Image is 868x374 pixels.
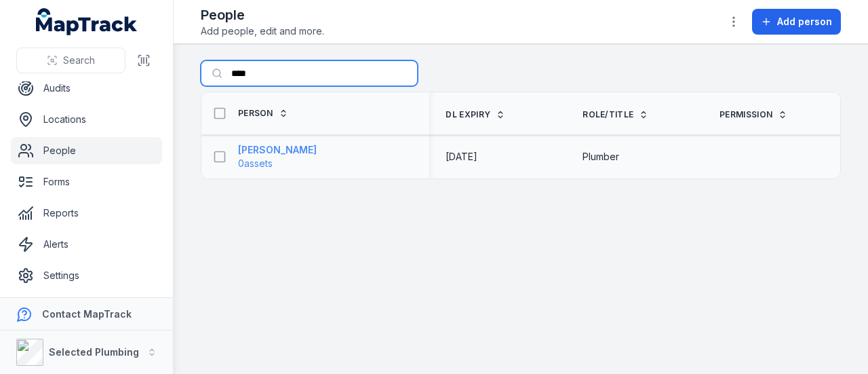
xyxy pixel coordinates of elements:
[752,9,841,35] button: Add person
[238,108,273,119] span: Person
[583,150,619,164] span: Plumber
[16,48,125,73] button: Search
[11,200,162,227] a: Reports
[11,231,162,258] a: Alerts
[11,262,162,289] a: Settings
[583,109,648,120] a: Role/Title
[446,151,477,162] span: [DATE]
[42,308,132,320] strong: Contact MapTrack
[719,109,772,120] span: Permission
[63,54,95,67] span: Search
[777,15,832,29] span: Add person
[446,150,477,164] time: 5/20/2029, 12:00:00 AM
[201,5,324,24] h2: People
[583,109,633,120] span: Role/Title
[49,346,139,358] strong: Selected Plumbing
[11,168,162,195] a: Forms
[238,157,273,170] span: 0 assets
[719,109,787,120] a: Permission
[11,75,162,102] a: Audits
[201,24,324,38] span: Add people, edit and more.
[238,143,317,157] strong: [PERSON_NAME]
[11,106,162,133] a: Locations
[446,109,490,120] span: DL expiry
[36,8,138,35] a: MapTrack
[446,109,505,120] a: DL expiry
[11,137,162,164] a: People
[238,108,288,119] a: Person
[238,143,317,170] a: [PERSON_NAME]0assets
